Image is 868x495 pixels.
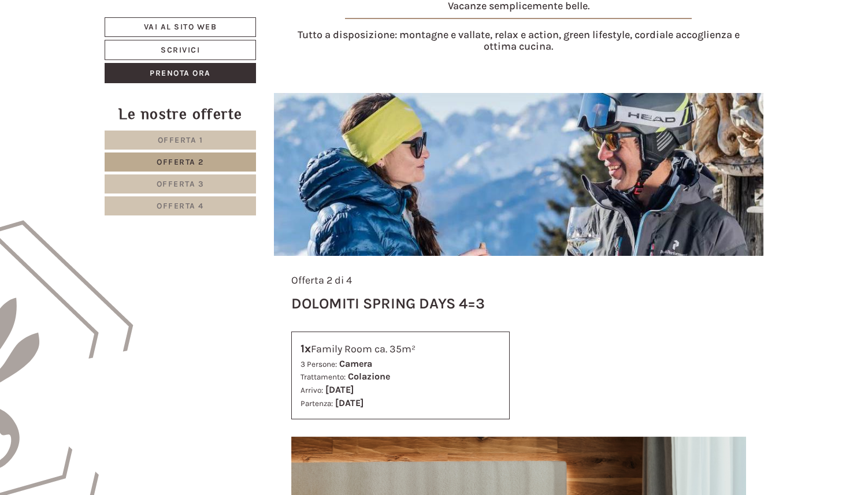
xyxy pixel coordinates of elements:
small: 3 Persone: [301,360,337,369]
h4: Vacanze semplicemente belle. [291,1,747,24]
span: Offerta 4 [157,201,204,211]
b: 1x [301,342,311,355]
span: Offerta 2 di 4 [291,274,352,286]
small: 21:44 [17,56,181,64]
div: Family Room ca. 35m² [301,341,501,358]
b: Colazione [348,371,390,382]
a: Vai al sito web [105,17,256,37]
button: Invia [394,304,455,325]
img: dolomiti-spring-days-4-3-It2-cwm-18764p.jpg [274,93,764,256]
div: Buon giorno, come possiamo aiutarla? [9,31,187,66]
small: Partenza: [301,399,333,408]
div: Le nostre offerte [105,103,256,125]
span: Offerta 2 [157,157,204,167]
b: [DATE] [325,384,354,395]
a: Prenota ora [105,63,256,83]
a: Scrivici [105,40,256,60]
span: Offerta 1 [158,135,203,145]
img: image [345,18,692,19]
small: Trattamento: [301,373,346,381]
div: mercoledì [196,9,258,28]
div: Dolomiti Spring Days 4=3 [291,293,485,314]
b: Camera [339,358,372,369]
span: Offerta 3 [157,179,205,189]
small: Arrivo: [301,386,323,394]
b: [DATE] [335,397,363,408]
h4: Tutto a disposizione: montagne e vallate, relax e action, green lifestyle, cordiale accoglienza e... [291,29,747,53]
div: Hotel B&B Feldmessner [17,34,181,43]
